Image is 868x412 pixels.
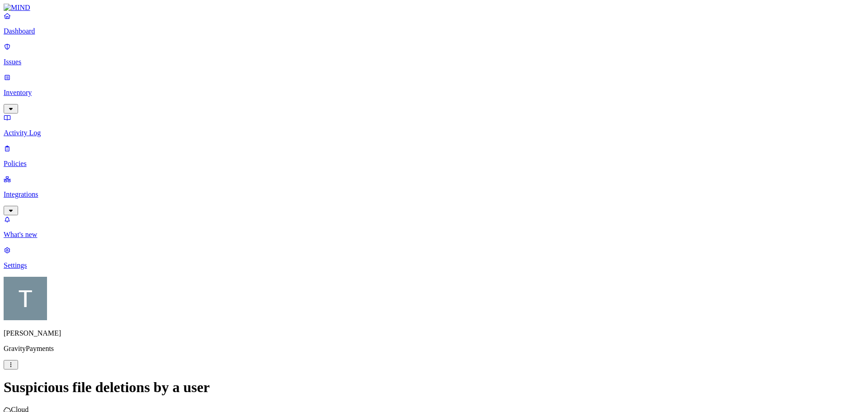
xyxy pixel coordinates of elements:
[4,190,864,199] p: Integrations
[4,261,864,270] p: Settings
[4,175,864,214] a: Integrations
[4,129,864,137] p: Activity Log
[4,58,864,66] p: Issues
[4,160,864,168] p: Policies
[4,345,864,353] p: GravityPayments
[4,12,864,35] a: Dashboard
[4,215,864,239] a: What's new
[4,4,30,12] img: MIND
[4,27,864,35] p: Dashboard
[4,43,864,66] a: Issues
[4,73,864,112] a: Inventory
[4,246,864,270] a: Settings
[4,277,47,320] img: Tim Rasmussen
[4,114,864,137] a: Activity Log
[4,89,864,97] p: Inventory
[4,4,864,12] a: MIND
[4,144,864,168] a: Policies
[4,231,864,239] p: What's new
[4,329,864,337] p: [PERSON_NAME]
[4,379,864,396] h1: Suspicious file deletions by a user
